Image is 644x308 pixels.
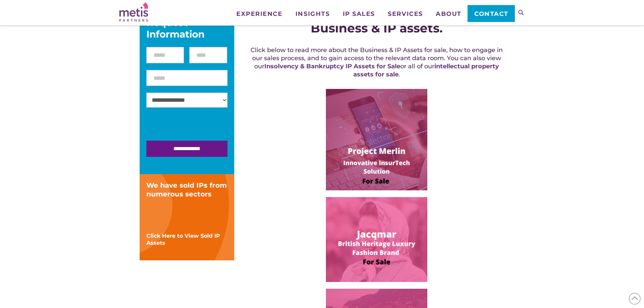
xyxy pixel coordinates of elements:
span: Contact [474,11,508,17]
span: About [436,11,461,17]
a: intellectual property assets for sale [353,63,499,78]
span: IP Sales [343,11,375,17]
div: We have sold IPs from numerous sectors [146,181,228,198]
span: Experience [236,11,282,17]
div: Request Information [146,17,228,40]
img: Image [326,89,427,190]
span: Insights [295,11,330,17]
a: Insolvency & Bankruptcy IP Assets for Sale [264,63,400,70]
a: Click Here to View Sold IP Assets [146,233,220,246]
iframe: reCAPTCHA [146,114,249,141]
span: Services [388,11,423,17]
span: Back to Top [629,293,641,305]
img: Image [326,197,427,282]
h5: Click below to read more about the Business & IP Assets for sale, how to engage in our sales proc... [249,46,504,78]
a: Contact [468,5,515,22]
img: Metis Partners [119,2,148,22]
